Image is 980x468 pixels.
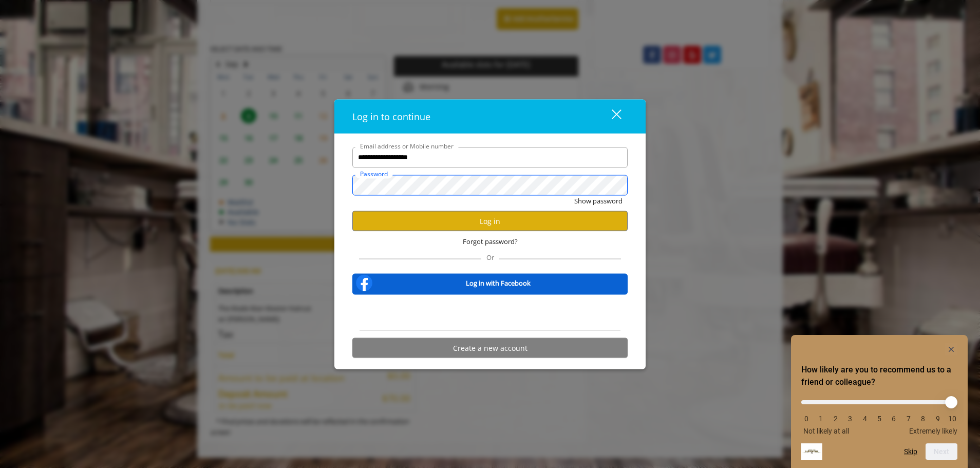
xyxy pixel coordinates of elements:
[466,277,531,288] b: Log in with Facebook
[904,447,917,456] button: Skip
[355,169,393,178] label: Password
[352,147,628,167] input: Email address or Mobile number
[918,415,928,423] li: 8
[352,175,628,195] input: Password
[354,273,374,293] img: facebook-logo
[803,427,849,435] span: Not likely at all
[845,415,855,423] li: 3
[801,343,957,460] div: How likely are you to recommend us to a friend or colleague? Select an option from 0 to 10, with ...
[481,253,499,262] span: Or
[438,302,542,324] iframe: Sign in with Google Button
[947,415,957,423] li: 10
[945,343,957,355] button: Hide survey
[874,415,884,423] li: 5
[463,236,518,247] span: Forgot password?
[889,415,899,423] li: 6
[574,195,623,206] button: Show password
[600,108,620,124] div: close dialog
[860,415,870,423] li: 4
[926,443,957,460] button: Next question
[352,211,628,231] button: Log in
[909,427,957,435] span: Extremely likely
[831,415,841,423] li: 2
[355,141,459,151] label: Email address or Mobile number
[933,415,943,423] li: 9
[816,415,826,423] li: 1
[801,364,957,388] h2: How likely are you to recommend us to a friend or colleague? Select an option from 0 to 10, with ...
[352,338,628,358] button: Create a new account
[903,415,914,423] li: 7
[801,415,812,423] li: 0
[593,106,628,127] button: close dialog
[801,392,957,435] div: How likely are you to recommend us to a friend or colleague? Select an option from 0 to 10, with ...
[352,110,430,122] span: Log in to continue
